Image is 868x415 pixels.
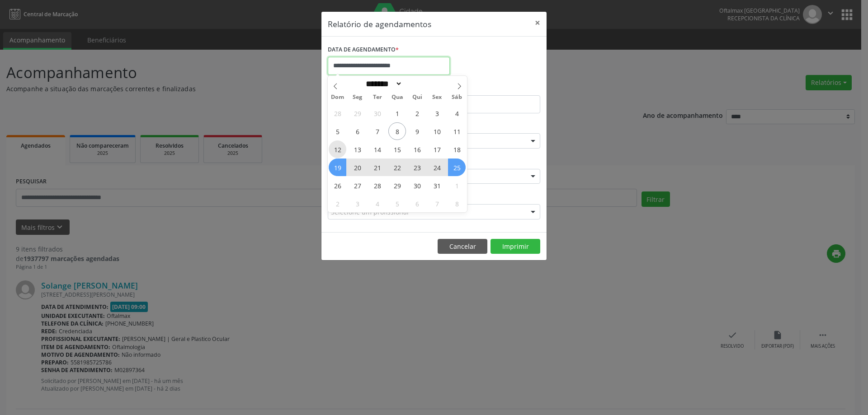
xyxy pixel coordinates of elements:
[349,177,366,194] span: Outubro 27, 2025
[388,159,406,176] span: Outubro 22, 2025
[448,177,466,194] span: Novembro 1, 2025
[363,79,402,89] select: Month
[428,140,446,158] span: Outubro 17, 2025
[408,159,426,176] span: Outubro 23, 2025
[328,94,348,100] span: Dom
[329,159,346,176] span: Outubro 19, 2025
[448,140,466,158] span: Outubro 18, 2025
[448,159,466,176] span: Outubro 25, 2025
[428,104,446,122] span: Outubro 3, 2025
[387,94,407,100] span: Qua
[388,140,406,158] span: Outubro 15, 2025
[388,177,406,194] span: Outubro 29, 2025
[349,122,366,140] span: Outubro 6, 2025
[349,159,366,176] span: Outubro 20, 2025
[368,159,386,176] span: Outubro 21, 2025
[388,195,406,212] span: Novembro 5, 2025
[428,195,446,212] span: Novembro 7, 2025
[402,79,432,89] input: Year
[428,159,446,176] span: Outubro 24, 2025
[331,207,409,217] span: Selecione um profissional
[448,122,466,140] span: Outubro 11, 2025
[528,12,547,34] button: Close
[329,177,346,194] span: Outubro 26, 2025
[388,104,406,122] span: Outubro 1, 2025
[438,239,487,254] button: Cancelar
[408,104,426,122] span: Outubro 2, 2025
[427,94,447,100] span: Sex
[408,140,426,158] span: Outubro 16, 2025
[368,140,386,158] span: Outubro 14, 2025
[328,43,399,57] label: DATA DE AGENDAMENTO
[447,94,467,100] span: Sáb
[368,122,386,140] span: Outubro 7, 2025
[349,195,366,212] span: Novembro 3, 2025
[329,122,346,140] span: Outubro 5, 2025
[368,177,386,194] span: Outubro 28, 2025
[368,94,387,100] span: Ter
[408,122,426,140] span: Outubro 9, 2025
[448,104,466,122] span: Outubro 4, 2025
[349,140,366,158] span: Outubro 13, 2025
[428,122,446,140] span: Outubro 10, 2025
[448,195,466,212] span: Novembro 8, 2025
[436,81,540,95] label: ATÉ
[388,122,406,140] span: Outubro 8, 2025
[349,104,366,122] span: Setembro 29, 2025
[428,177,446,194] span: Outubro 31, 2025
[329,195,346,212] span: Novembro 2, 2025
[329,104,346,122] span: Setembro 28, 2025
[491,239,540,254] button: Imprimir
[348,94,368,100] span: Seg
[328,18,431,30] h5: Relatório de agendamentos
[408,177,426,194] span: Outubro 30, 2025
[329,140,346,158] span: Outubro 12, 2025
[407,94,427,100] span: Qui
[368,104,386,122] span: Setembro 30, 2025
[368,195,386,212] span: Novembro 4, 2025
[408,195,426,212] span: Novembro 6, 2025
